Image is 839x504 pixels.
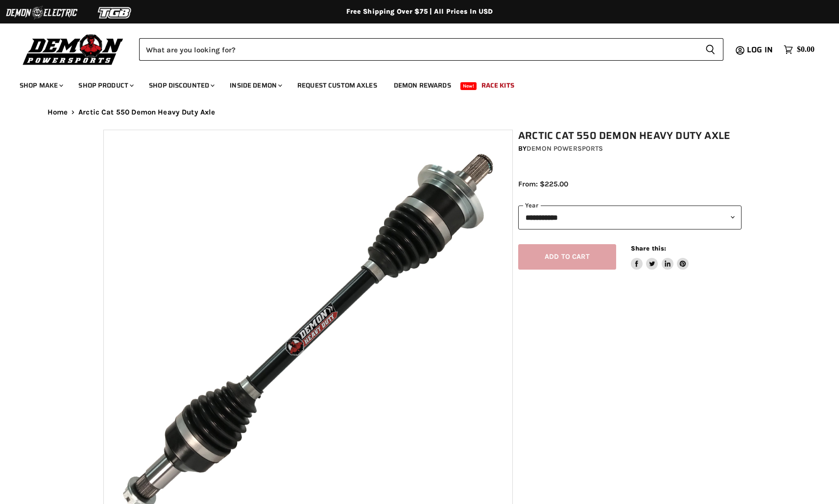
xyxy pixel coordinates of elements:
img: Demon Electric Logo 2 [5,3,78,22]
a: Inside Demon [222,75,288,95]
a: Shop Product [71,75,140,95]
span: Share this: [631,245,666,252]
span: Log in [747,44,773,56]
span: New! [460,82,477,90]
a: Shop Make [12,75,69,95]
a: Shop Discounted [142,75,220,95]
nav: Breadcrumbs [28,108,812,116]
button: Search [697,38,723,61]
a: Request Custom Axles [290,75,384,95]
img: Demon Powersports [20,32,127,67]
form: Product [139,38,723,61]
span: $0.00 [797,45,815,54]
span: Arctic Cat 550 Demon Heavy Duty Axle [78,108,215,116]
a: Log in [743,46,779,54]
img: TGB Logo 2 [78,3,152,22]
input: Search [139,38,697,61]
a: Demon Rewards [386,75,458,95]
a: Race Kits [474,75,522,95]
a: Demon Powersports [527,144,603,153]
a: $0.00 [779,43,819,57]
aside: Share this: [631,244,689,270]
a: Home [48,108,68,116]
select: year [518,206,742,229]
div: by [518,143,742,154]
h1: Arctic Cat 550 Demon Heavy Duty Axle [518,130,742,142]
div: Free Shipping Over $75 | All Prices In USD [28,7,812,16]
span: From: $225.00 [518,180,568,188]
ul: Main menu [12,71,812,95]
